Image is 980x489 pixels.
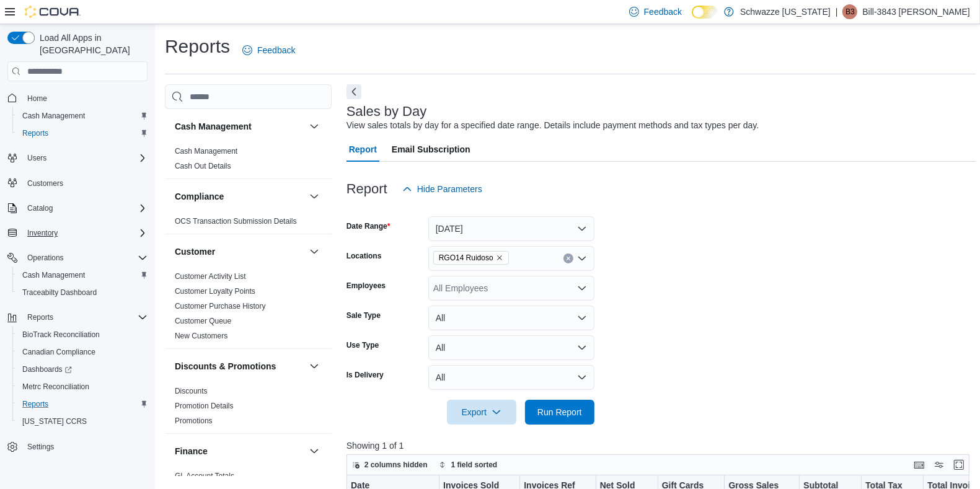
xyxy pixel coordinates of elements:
[347,251,382,261] label: Locations
[17,379,94,394] a: Metrc Reconciliation
[862,4,970,19] p: Bill-3843 [PERSON_NAME]
[307,444,322,459] button: Finance
[12,267,152,284] button: Cash Management
[2,200,152,217] button: Catalog
[347,104,427,119] h3: Sales by Day
[175,245,304,258] button: Customer
[175,287,255,296] a: Customer Loyalty Points
[175,120,252,133] h3: Cash Management
[496,254,503,262] button: Remove RGO14 Ruidoso from selection in this group
[22,347,95,357] span: Canadian Compliance
[22,439,148,454] span: Settings
[175,271,246,281] span: Customer Activity List
[2,438,152,456] button: Settings
[165,34,230,59] h1: Reports
[175,386,208,396] span: Discounts
[17,285,148,300] span: Traceabilty Dashboard
[22,399,48,409] span: Reports
[347,84,361,99] button: Next
[2,224,152,242] button: Inventory
[22,176,68,191] a: Customers
[175,190,224,203] h3: Compliance
[27,312,53,322] span: Reports
[22,250,69,265] button: Operations
[307,119,322,134] button: Cash Management
[347,370,384,380] label: Is Delivery
[175,286,255,296] span: Customer Loyalty Points
[347,340,379,350] label: Use Type
[347,182,387,196] h3: Report
[17,397,53,412] a: Reports
[22,250,148,265] span: Operations
[17,345,100,359] a: Canadian Compliance
[27,178,63,188] span: Customers
[22,111,85,121] span: Cash Management
[951,457,966,472] button: Enter fullscreen
[537,406,582,418] span: Run Report
[12,378,152,395] button: Metrc Reconciliation
[7,84,148,488] nav: Complex example
[347,311,381,320] label: Sale Type
[577,283,587,293] button: Open list of options
[22,226,63,240] button: Inventory
[22,151,148,165] span: Users
[307,244,322,259] button: Customer
[439,252,493,264] span: RGO14 Ruidoso
[22,382,89,392] span: Metrc Reconciliation
[165,384,332,433] div: Discounts & Promotions
[17,327,105,342] a: BioTrack Reconciliation
[347,281,386,291] label: Employees
[451,460,498,470] span: 1 field sorted
[347,119,759,132] div: View sales totals by day for a specified date range. Details include payment methods and tax type...
[2,309,152,326] button: Reports
[175,217,297,226] a: OCS Transaction Submission Details
[347,439,976,452] p: Showing 1 of 1
[27,228,58,238] span: Inventory
[12,326,152,343] button: BioTrack Reconciliation
[22,364,72,374] span: Dashboards
[175,416,213,425] a: Promotions
[165,269,332,348] div: Customer
[454,400,509,425] span: Export
[17,126,148,141] span: Reports
[17,126,53,141] a: Reports
[17,414,148,429] span: Washington CCRS
[175,302,266,311] a: Customer Purchase History
[27,153,46,163] span: Users
[175,161,231,171] span: Cash Out Details
[525,400,594,425] button: Run Report
[175,245,215,258] h3: Customer
[175,331,227,341] span: New Customers
[175,146,237,156] span: Cash Management
[307,189,322,204] button: Compliance
[175,416,213,426] span: Promotions
[912,457,927,472] button: Keyboard shortcuts
[175,401,234,411] span: Promotion Details
[175,360,304,372] button: Discounts & Promotions
[35,32,148,56] span: Load All Apps in [GEOGRAPHIC_DATA]
[17,108,90,123] a: Cash Management
[842,4,857,19] div: Bill-3843 Thompson
[428,306,594,330] button: All
[17,345,148,359] span: Canadian Compliance
[417,183,482,195] span: Hide Parameters
[447,400,516,425] button: Export
[22,201,148,216] span: Catalog
[347,221,391,231] label: Date Range
[2,89,152,107] button: Home
[175,471,234,481] span: GL Account Totals
[22,90,148,105] span: Home
[692,6,718,19] input: Dark Mode
[175,147,237,156] a: Cash Management
[175,402,234,410] a: Promotion Details
[22,310,148,325] span: Reports
[17,362,148,377] span: Dashboards
[175,301,266,311] span: Customer Purchase History
[175,472,234,480] a: GL Account Totals
[349,137,377,162] span: Report
[165,144,332,178] div: Cash Management
[17,379,148,394] span: Metrc Reconciliation
[22,270,85,280] span: Cash Management
[692,19,692,19] span: Dark Mode
[257,44,295,56] span: Feedback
